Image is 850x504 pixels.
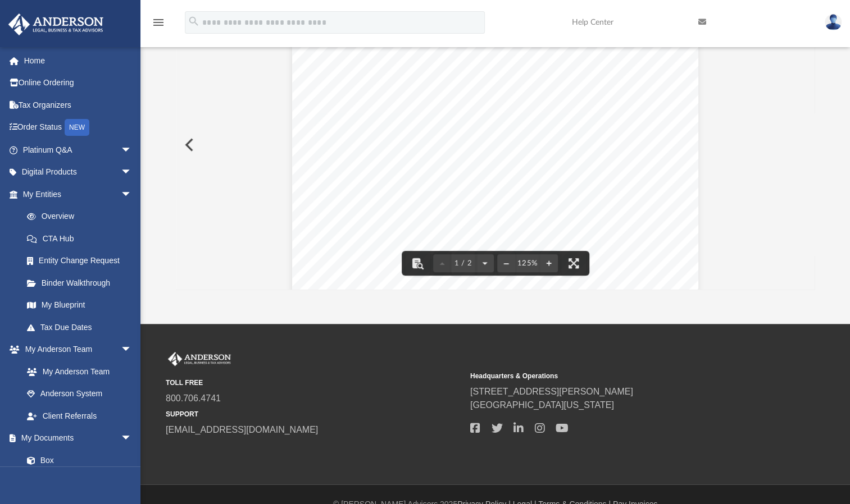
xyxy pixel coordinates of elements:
[8,94,149,116] a: Tax Organizers
[166,352,233,366] img: Anderson Advisors Platinum Portal
[16,405,143,427] a: Client Referrals
[166,425,318,434] a: [EMAIL_ADDRESS][DOMAIN_NAME]
[515,260,540,267] div: Current zoom level
[5,13,107,35] img: Anderson Advisors Platinum Portal
[16,205,149,228] a: Overview
[166,409,462,419] small: SUPPORT
[470,387,633,396] a: [STREET_ADDRESS][PERSON_NAME]
[8,161,149,184] a: Digital Productsarrow_drop_down
[188,15,200,28] i: search
[8,49,149,72] a: Home
[16,449,138,471] a: Box
[16,383,143,405] a: Anderson System
[825,14,842,30] img: User Pic
[16,360,138,383] a: My Anderson Team
[8,116,149,139] a: Order StatusNEW
[8,72,149,94] a: Online Ordering
[121,338,143,361] span: arrow_drop_down
[121,427,143,450] span: arrow_drop_down
[470,371,767,381] small: Headquarters & Operations
[8,427,143,450] a: My Documentsarrow_drop_down
[16,316,149,338] a: Tax Due Dates
[16,250,149,272] a: Entity Change Request
[451,251,476,276] button: 1 / 2
[176,129,201,161] button: Previous File
[152,21,165,29] a: menu
[561,251,586,276] button: Enter fullscreen
[16,227,149,250] a: CTA Hub
[121,161,143,184] span: arrow_drop_down
[121,183,143,206] span: arrow_drop_down
[8,139,149,161] a: Platinum Q&Aarrow_drop_down
[497,251,515,276] button: Zoom out
[540,251,558,276] button: Zoom in
[166,378,462,388] small: TOLL FREE
[8,183,149,205] a: My Entitiesarrow_drop_down
[476,251,494,276] button: Next page
[451,260,476,267] span: 1 / 2
[405,251,430,276] button: Toggle findbar
[470,400,614,410] a: [GEOGRAPHIC_DATA][US_STATE]
[8,338,143,361] a: My Anderson Teamarrow_drop_down
[16,294,143,317] a: My Blueprint
[65,119,89,136] div: NEW
[121,139,143,162] span: arrow_drop_down
[16,272,149,294] a: Binder Walkthrough
[166,393,221,403] a: 800.706.4741
[152,16,165,29] i: menu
